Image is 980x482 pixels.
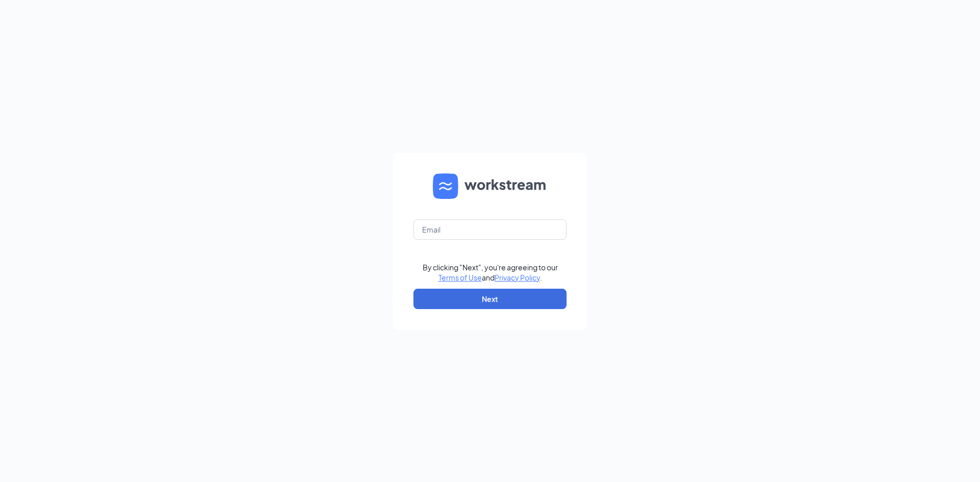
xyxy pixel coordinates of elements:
a: Terms of Use [438,273,482,282]
a: Privacy Policy [495,273,540,282]
button: Next [413,289,567,309]
div: By clicking "Next", you're agreeing to our and . [423,262,558,283]
img: WS logo and Workstream text [433,173,547,199]
input: Email [413,219,567,240]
